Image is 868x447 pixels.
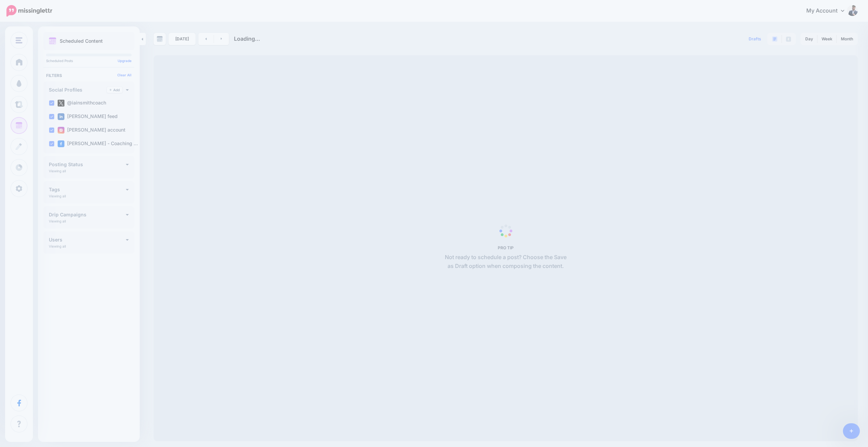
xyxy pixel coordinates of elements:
img: facebook-grey-square.png [786,37,791,42]
img: Missinglettr [6,5,52,17]
a: Add [107,87,122,93]
img: paragraph-boxed.png [772,36,777,42]
h4: Filters [46,73,132,78]
h5: PRO TIP [442,245,569,250]
img: linkedin-square.png [58,113,64,120]
h4: Tags [49,187,126,192]
h4: Users [49,237,126,242]
img: instagram-square.png [58,127,64,134]
p: Viewing all [49,194,66,198]
h4: Drip Campaigns [49,212,126,217]
p: Viewing all [49,219,66,223]
label: @iainsmithcoach [58,100,106,106]
a: Month [837,34,857,44]
label: [PERSON_NAME] account [58,127,125,134]
a: [DATE] [169,33,196,45]
a: My Account [800,3,858,19]
a: Week [817,34,836,44]
img: calendar.png [49,37,56,45]
p: Scheduled Content [60,39,103,43]
a: Upgrade [118,59,132,63]
a: Day [801,34,817,44]
span: Loading... [234,35,260,42]
img: facebook-square.png [58,140,64,147]
label: [PERSON_NAME] - Coaching … [58,140,138,147]
img: menu.png [16,37,22,43]
a: Drafts [745,33,765,45]
p: Scheduled Posts [46,59,132,62]
p: Not ready to schedule a post? Choose the Save as Draft option when composing the content. [442,253,569,271]
img: twitter-square.png [58,100,64,106]
a: Clear All [117,73,132,77]
h4: Posting Status [49,162,126,167]
p: Viewing all [49,244,66,248]
span: Drafts [749,37,761,41]
p: Viewing all [49,169,66,173]
label: [PERSON_NAME] feed [58,113,118,120]
img: calendar-grey-darker.png [157,36,163,42]
h4: Social Profiles [49,88,107,92]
